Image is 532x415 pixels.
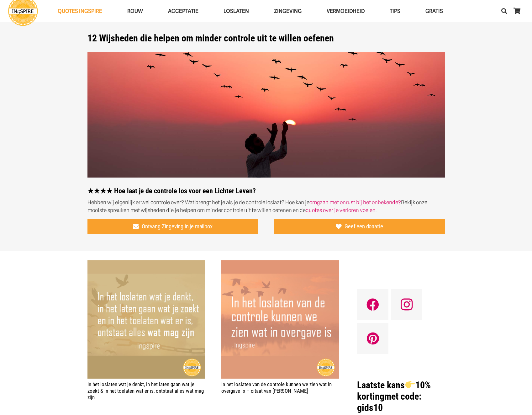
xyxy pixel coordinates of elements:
[155,3,211,19] a: AcceptatieAcceptatie Menu
[309,199,401,205] a: omgaan met onrust bij het onbekende?
[87,33,445,44] h1: 12 Wijsheden die helpen om minder controle uit te willen oefenen
[221,260,339,378] img: Spreuk over controle loslaten om te accepteren wat is - citaat van Ingspire
[224,8,249,14] span: Loslaten
[425,8,443,14] span: GRATIS
[274,8,302,14] span: Zingeving
[345,223,383,230] span: Geef een donatie
[413,3,456,19] a: GRATISGRATIS Menu
[327,8,365,14] span: VERMOEIDHEID
[391,289,422,320] a: Instagram
[405,380,415,389] img: 👉
[357,380,445,413] h1: met code: gids10
[377,3,413,19] a: TIPSTIPS Menu
[306,207,376,213] a: quotes over je verloren voelen
[498,3,510,19] a: Zoeken
[211,3,261,19] a: LoslatenLoslaten Menu
[357,323,388,354] a: Pinterest
[274,219,445,234] a: Geef een donatie
[221,381,332,394] a: In het loslaten van de controle kunnen we zien wat in overgave is – citaat van [PERSON_NAME]
[314,3,377,19] a: VERMOEIDHEIDVERMOEIDHEID Menu
[390,8,400,14] span: TIPS
[261,3,314,19] a: ZingevingZingeving Menu
[87,381,204,400] a: In het loslaten wat je denkt, in het laten gaan wat je zoekt & in het toelaten wat er is, ontstaa...
[87,260,205,378] img: In het loslaten wat je denkt, in het laten gaan wat je zoekt en in het toelaten wat er is, ontsta...
[168,8,198,14] span: Acceptatie
[87,219,258,234] a: Ontvang Zingeving in je mailbox
[87,199,445,214] p: Hebben wij eigenlijk er wel controle over? Wat brengt het je als je de controle loslaat? Hoe kan ...
[127,8,143,14] span: ROUW
[357,380,431,402] strong: Laatste kans 10% korting
[142,223,212,230] span: Ontvang Zingeving in je mailbox
[357,289,388,320] a: Facebook
[221,261,339,267] a: In het loslaten van de controle kunnen we zien wat in overgave is – citaat van Ingspire
[87,261,205,267] a: In het loslaten wat je denkt, in het laten gaan wat je zoekt & in het toelaten wat er is, ontstaa...
[58,8,102,14] span: QUOTES INGSPIRE
[87,187,256,195] strong: ★★★★ Hoe laat je de controle los voor een Lichter Leven?
[87,52,445,178] img: Loslaten quotes - spreuken over leren loslaten en, accepteren, gedachten loslaten en controle ler...
[115,3,155,19] a: ROUWROUW Menu
[45,3,115,19] a: QUOTES INGSPIREQUOTES INGSPIRE Menu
